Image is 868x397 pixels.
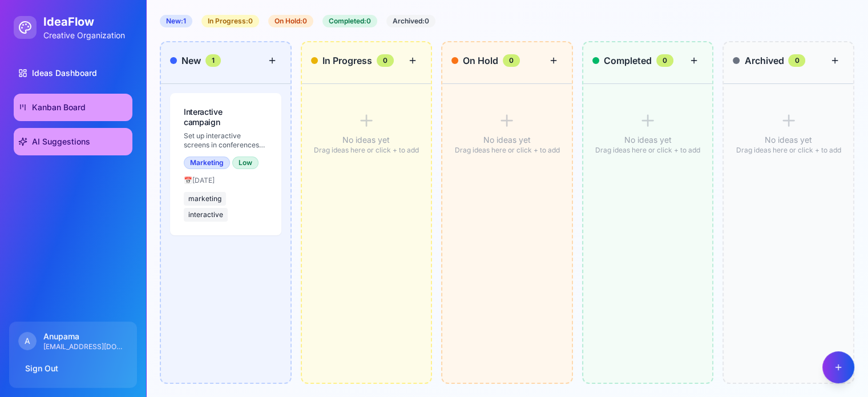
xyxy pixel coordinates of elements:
[744,54,784,67] h3: Archived
[201,15,259,27] div: In Progress : 0
[733,134,844,146] p: No ideas yet
[268,15,313,27] div: On Hold : 0
[14,59,132,87] a: Ideas Dashboard
[463,54,498,67] h3: On Hold
[232,157,259,169] div: Low
[322,54,372,67] h3: In Progress
[592,146,704,155] p: Drag ideas here or click + to add
[43,331,128,342] p: Anupama
[184,208,228,222] span: interactive
[377,54,394,67] div: 0
[14,128,132,155] a: AI Suggestions
[43,342,128,351] p: [EMAIL_ADDRESS][DOMAIN_NAME]
[733,146,844,155] p: Drag ideas here or click + to add
[18,332,37,350] span: A
[18,358,128,379] button: Sign Out
[311,146,422,155] p: Drag ideas here or click + to add
[184,157,230,169] div: Marketing
[451,146,563,155] p: Drag ideas here or click + to add
[386,15,435,27] div: Archived : 0
[322,15,377,27] div: Completed : 0
[184,192,226,206] span: marketing
[184,107,255,127] div: Interactive campaign
[451,134,563,146] p: No ideas yet
[184,176,268,185] div: 📅 [DATE]
[311,134,422,146] p: No ideas yet
[32,67,97,79] span: Ideas Dashboard
[656,54,673,67] div: 0
[160,15,192,27] div: New : 1
[43,30,125,41] p: Creative Organization
[503,54,520,67] div: 0
[32,102,86,113] span: Kanban Board
[184,131,268,150] p: Set up interactive screens in conferences with voice that will call out to them saying things lik...
[181,54,201,67] h3: New
[604,54,652,67] h3: Completed
[788,54,805,67] div: 0
[14,94,132,121] a: Kanban Board
[205,54,221,67] div: 1
[592,134,704,146] p: No ideas yet
[32,136,90,147] span: AI Suggestions
[43,14,125,30] h2: IdeaFlow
